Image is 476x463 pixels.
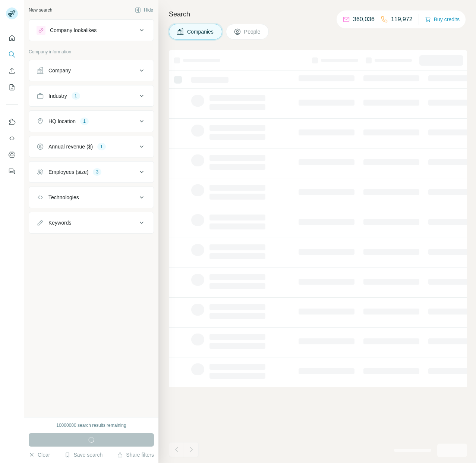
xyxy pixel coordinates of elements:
[29,21,154,39] button: Company lookalikes
[6,165,18,178] button: Feedback
[80,118,89,125] div: 1
[130,4,158,16] button: Hide
[169,9,467,19] h4: Search
[6,48,18,61] button: Search
[6,132,18,145] button: Use Surfe API
[425,14,460,25] button: Buy credits
[56,422,126,429] div: 10000000 search results remaining
[64,451,103,459] button: Save search
[6,115,18,129] button: Use Surfe on LinkedIn
[29,87,154,105] button: Industry1
[6,64,18,78] button: Enrich CSV
[50,26,97,34] div: Company lookalikes
[29,188,154,206] button: Technologies
[48,143,93,150] div: Annual revenue ($)
[29,62,154,79] button: Company
[6,148,18,162] button: Dashboard
[29,214,154,232] button: Keywords
[48,118,76,125] div: HQ location
[29,112,154,130] button: HQ location1
[29,7,52,13] div: New search
[353,15,375,24] p: 360,036
[6,31,18,45] button: Quick start
[48,168,88,176] div: Employees (size)
[48,92,67,100] div: Industry
[117,451,154,459] button: Share filters
[187,28,214,35] span: Companies
[48,194,79,201] div: Technologies
[391,15,413,24] p: 119,972
[244,28,261,35] span: People
[93,169,101,175] div: 3
[97,143,106,150] div: 1
[29,138,154,156] button: Annual revenue ($)1
[48,67,71,74] div: Company
[48,219,71,226] div: Keywords
[29,49,154,55] p: Company information
[6,81,18,94] button: My lists
[29,451,50,459] button: Clear
[29,163,154,181] button: Employees (size)3
[72,93,80,99] div: 1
